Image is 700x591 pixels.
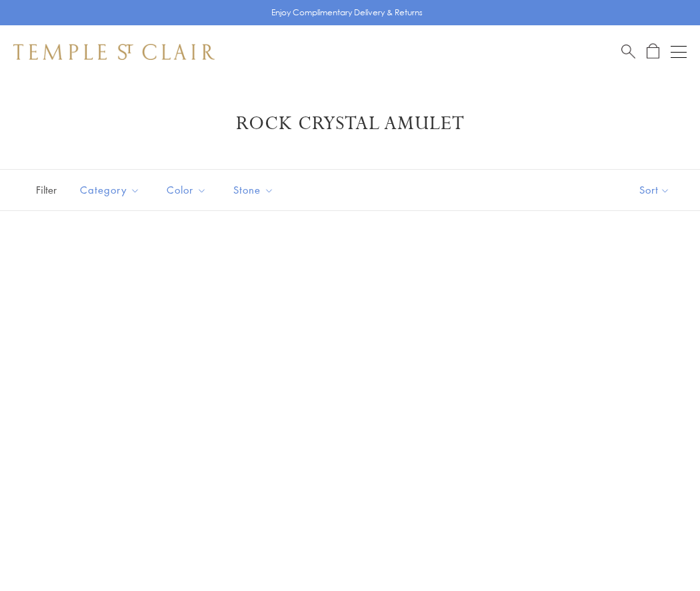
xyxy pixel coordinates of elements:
[223,175,284,205] button: Stone
[157,175,217,205] button: Color
[227,182,284,198] span: Stone
[13,44,215,60] img: Temple St. Clair
[271,6,423,19] p: Enjoy Complimentary Delivery & Returns
[160,182,217,198] span: Color
[70,175,150,205] button: Category
[73,182,150,198] span: Category
[671,44,687,60] button: Open navigation
[33,112,667,136] h1: Rock Crystal Amulet
[621,43,635,60] a: Search
[609,170,700,210] button: Show sort by
[647,43,659,60] a: Open Shopping Bag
